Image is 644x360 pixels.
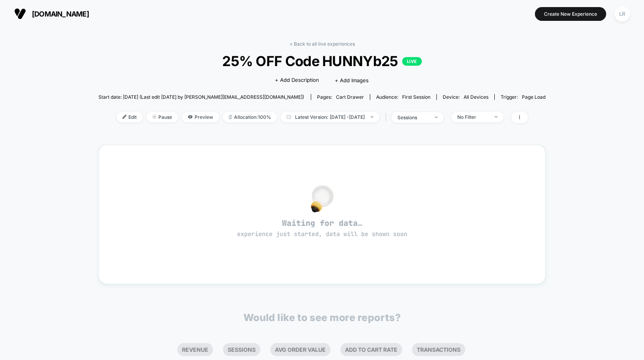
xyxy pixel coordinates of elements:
[317,94,364,100] div: Pages:
[457,114,489,120] div: No Filter
[522,94,546,100] span: Page Load
[371,116,373,118] img: end
[340,343,402,356] li: Add To Cart Rate
[397,114,429,120] div: sessions
[281,112,379,122] span: Latest Version: [DATE] - [DATE]
[182,112,219,122] span: Preview
[98,94,304,100] span: Start date: [DATE] (Last edit [DATE] by [PERSON_NAME][EMAIL_ADDRESS][DOMAIN_NAME])
[402,57,422,66] p: LIVE
[147,112,178,122] span: Pause
[14,8,26,20] img: Visually logo
[270,343,330,356] li: Avg Order Value
[535,7,606,21] button: Create New Experience
[237,230,407,238] span: experience just started, data will be shown soon
[223,112,277,122] span: Allocation: 100%
[229,115,232,119] img: rebalance
[290,41,355,47] a: < Back to all live experiences
[336,94,364,100] span: cart drawer
[383,112,392,123] span: |
[177,343,213,356] li: Revenue
[32,10,89,18] span: [DOMAIN_NAME]
[464,94,488,100] span: all devices
[223,343,260,356] li: Sessions
[376,94,431,100] div: Audience:
[122,115,126,119] img: edit
[412,343,465,356] li: Transactions
[113,218,532,238] span: Waiting for data…
[287,115,291,119] img: calendar
[501,94,546,100] div: Trigger:
[152,115,156,119] img: end
[311,185,334,212] img: no_data
[614,6,630,22] div: LR
[275,76,319,84] span: + Add Description
[436,94,494,100] span: Device:
[495,116,497,118] img: end
[335,77,369,83] span: + Add Images
[12,7,91,20] button: [DOMAIN_NAME]
[243,312,401,323] p: Would like to see more reports?
[121,53,523,69] span: 25% OFF Code HUNNYb25
[612,6,632,22] button: LR
[117,112,143,122] span: Edit
[435,116,438,118] img: end
[402,94,431,100] span: First Session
